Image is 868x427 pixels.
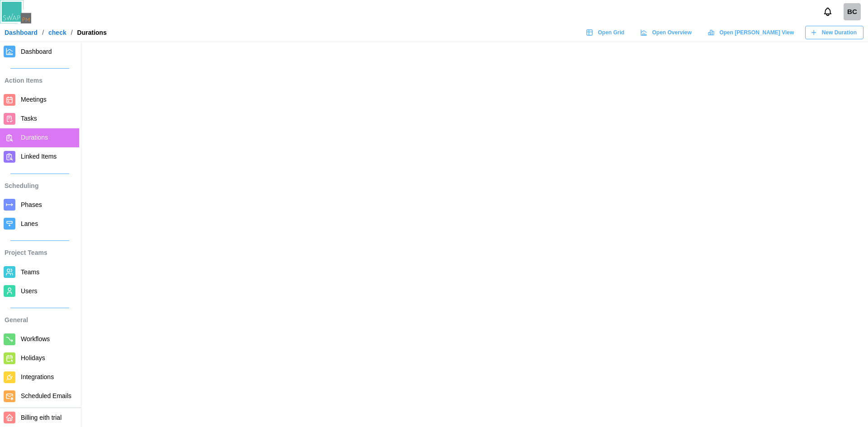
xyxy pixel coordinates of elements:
[5,29,38,36] a: Dashboard
[844,3,861,20] a: Billing check
[21,335,50,343] span: Workflows
[822,26,857,39] span: New Duration
[21,115,37,122] span: Tasks
[48,29,66,36] a: check
[581,26,631,39] a: Open Grid
[844,3,861,20] div: BC
[21,414,61,421] span: Billing eith trial
[21,392,71,399] span: Scheduled Emails
[598,26,624,39] span: Open Grid
[703,26,801,39] a: Open [PERSON_NAME] View
[21,96,47,103] span: Meetings
[71,29,73,36] div: /
[21,48,52,55] span: Dashboard
[652,26,691,39] span: Open Overview
[77,29,107,36] div: Durations
[719,26,794,39] span: Open [PERSON_NAME] View
[21,134,48,141] span: Durations
[21,268,39,276] span: Teams
[42,29,44,36] div: /
[21,220,38,227] span: Lanes
[21,153,57,160] span: Linked Items
[21,373,54,380] span: Integrations
[21,287,38,295] span: Users
[820,4,835,19] button: Notifications
[21,354,45,361] span: Holidays
[636,26,698,39] a: Open Overview
[21,201,42,208] span: Phases
[805,26,863,39] button: New Duration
